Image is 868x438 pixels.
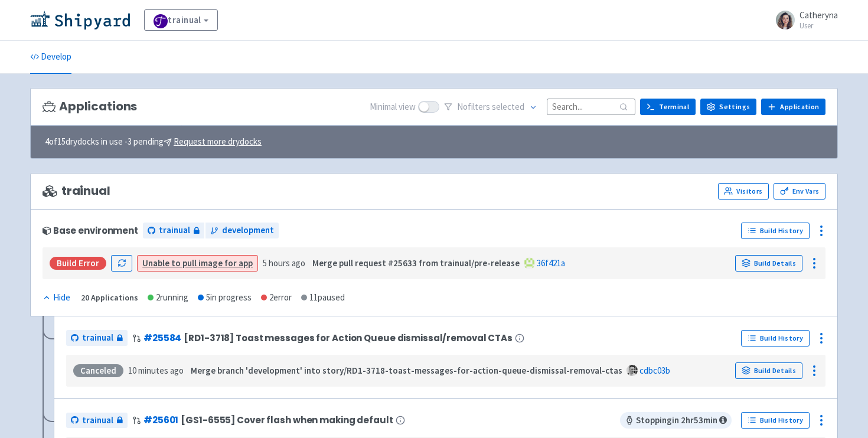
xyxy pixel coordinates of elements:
div: 11 paused [301,291,345,305]
a: trainual [66,413,128,429]
a: Build Details [735,362,802,379]
a: Visitors [718,183,769,200]
a: #25601 [143,414,178,426]
a: trainual [144,9,218,31]
div: 5 in progress [198,291,252,305]
div: Hide [43,291,70,305]
span: [GS1-6555] Cover flash when making default [181,415,393,425]
img: Shipyard logo [30,11,130,30]
button: Hide [43,291,71,305]
span: 4 of 15 drydocks in use - 3 pending [45,135,262,149]
time: 5 hours ago [263,257,305,269]
a: Build History [741,412,810,429]
div: Base environment [43,225,138,236]
span: Minimal view [370,100,416,114]
a: Application [761,99,825,115]
a: Build History [741,330,810,347]
span: [RD1-3718] Toast messages for Action Queue dismissal/removal CTAs [184,333,513,343]
a: cdbc03b [639,365,670,376]
a: trainual [143,223,204,238]
small: User [800,22,838,30]
div: Canceled [73,364,123,377]
u: Request more drydocks [174,136,262,147]
input: Search... [547,99,635,115]
a: Env Vars [774,183,825,200]
a: Unable to pull image for app [142,257,253,269]
a: Settings [700,99,756,115]
span: No filter s [457,100,524,114]
span: Stopping in 2 hr 53 min [620,412,732,429]
a: Terminal [640,99,696,115]
time: 10 minutes ago [128,365,184,376]
a: Catheryna User [769,11,838,30]
a: 36f421a [537,257,565,269]
span: Catheryna [800,9,838,21]
span: trainual [159,224,190,237]
div: 20 Applications [81,291,138,305]
span: selected [492,101,524,112]
span: development [222,224,274,237]
div: 2 running [148,291,188,305]
span: trainual [43,184,110,198]
h3: Applications [43,100,137,113]
strong: Merge branch 'development' into story/RD1-3718-toast-messages-for-action-queue-dismissal-removal-... [191,365,622,376]
a: Build History [741,223,810,239]
div: Build Error [50,257,106,270]
span: trainual [82,331,113,345]
div: 2 error [261,291,292,305]
a: trainual [66,330,128,346]
a: development [205,223,279,238]
span: trainual [82,414,113,427]
a: #25584 [143,332,181,344]
a: Develop [30,41,71,74]
strong: Merge pull request #25633 from trainual/pre-release [312,257,520,269]
a: Build Details [735,255,802,272]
